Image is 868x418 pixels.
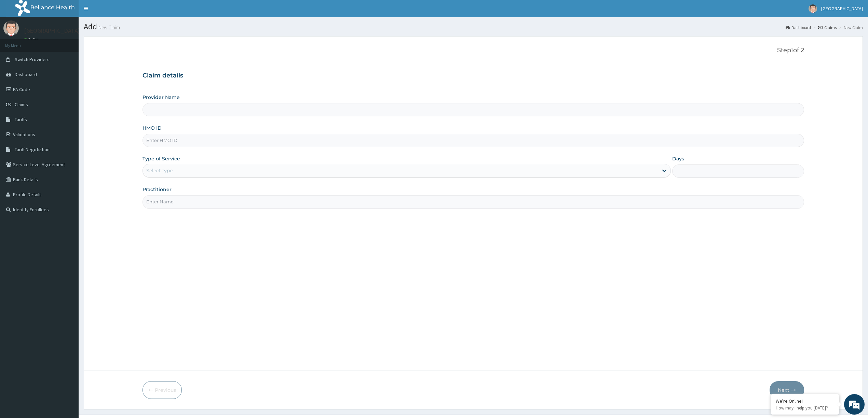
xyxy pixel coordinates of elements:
div: Select type [146,167,173,174]
span: Tariffs [15,116,27,122]
li: New Claim [837,25,863,30]
button: Next [770,381,804,399]
img: User Image [3,20,19,36]
span: [GEOGRAPHIC_DATA] [821,5,863,12]
label: Type of Service [143,155,180,162]
a: Dashboard [786,25,811,30]
input: Enter Name [143,195,804,208]
p: [GEOGRAPHIC_DATA] [24,28,80,34]
label: Provider Name [143,94,180,101]
label: Practitioner [143,186,172,193]
label: HMO ID [143,125,162,131]
small: New Claim [97,25,120,30]
img: User Image [809,4,817,13]
input: Enter HMO ID [143,134,804,147]
a: Claims [818,25,837,30]
span: Dashboard [15,71,37,77]
p: Step 1 of 2 [143,47,804,54]
button: Previous [143,381,182,399]
p: How may I help you today? [776,405,834,411]
div: We're Online! [776,398,834,404]
h1: Add [84,22,863,31]
span: Claims [15,101,28,107]
label: Days [672,155,684,162]
span: Switch Providers [15,56,50,62]
h3: Claim details [143,72,804,80]
a: Online [24,37,40,42]
span: Tariff Negotiation [15,146,50,153]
